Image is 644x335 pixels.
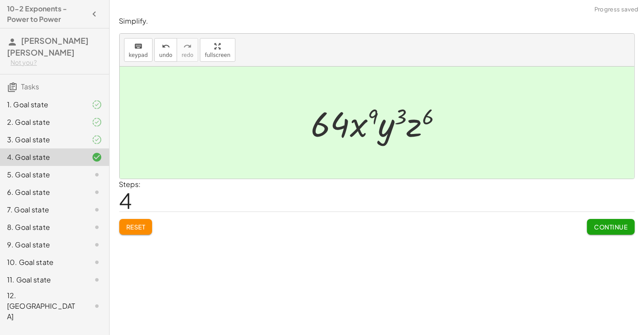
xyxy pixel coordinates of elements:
[181,52,193,58] span: redo
[7,169,78,180] div: 5. Goal state
[7,4,86,25] h4: 10-2 Exponents - Power to Power
[587,219,634,235] button: Continue
[7,275,78,285] div: 11. Goal state
[92,222,102,233] i: Task not started.
[92,301,102,311] i: Task not started.
[7,257,78,268] div: 10. Goal state
[11,58,102,67] div: Not you?
[92,257,102,268] i: Task not started.
[119,187,132,214] span: 4
[21,82,39,91] span: Tasks
[154,38,177,62] button: undoundo
[7,205,78,215] div: 7. Goal state
[162,41,170,52] i: undo
[7,187,78,197] div: 6. Goal state
[7,134,78,145] div: 3. Goal state
[92,240,102,250] i: Task not started.
[594,5,639,14] span: Progress saved
[92,205,102,215] i: Task not started.
[92,152,102,162] i: Task finished and correct.
[183,41,192,52] i: redo
[7,99,78,110] div: 1. Goal state
[205,52,230,58] span: fullscreen
[92,134,102,145] i: Task finished and part of it marked as correct.
[7,290,78,322] div: 12. [GEOGRAPHIC_DATA]
[92,169,102,180] i: Task not started.
[119,219,153,235] button: Reset
[134,41,142,52] i: keyboard
[7,240,78,250] div: 9. Goal state
[7,152,78,162] div: 4. Goal state
[7,117,78,127] div: 2. Goal state
[124,38,153,62] button: keyboardkeypad
[159,52,172,58] span: undo
[177,38,198,62] button: redoredo
[119,16,635,26] p: Simplify.
[92,275,102,285] i: Task not started.
[92,117,102,127] i: Task finished and part of it marked as correct.
[129,52,148,58] span: keypad
[200,38,235,62] button: fullscreen
[92,187,102,197] i: Task not started.
[119,180,141,189] label: Steps:
[594,223,627,231] span: Continue
[7,222,78,233] div: 8. Goal state
[92,99,102,110] i: Task finished and part of it marked as correct.
[7,35,89,57] span: [PERSON_NAME] [PERSON_NAME]
[126,223,146,231] span: Reset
